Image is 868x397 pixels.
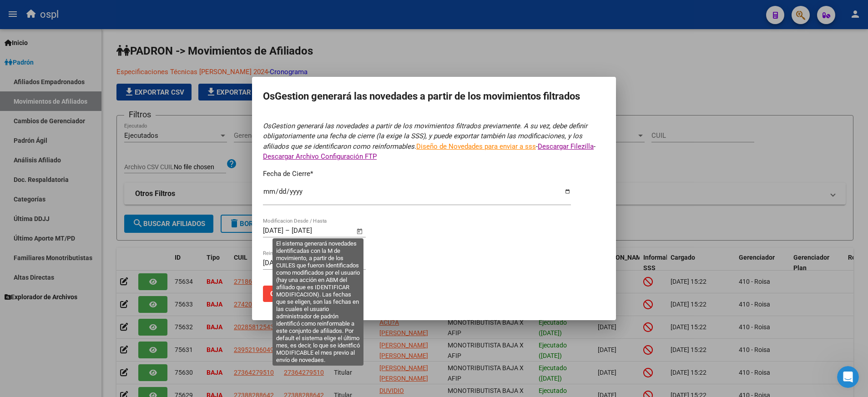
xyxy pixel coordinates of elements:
[285,226,290,235] span: –
[263,121,605,162] p: - -
[263,226,283,235] input: Fecha inicio
[538,142,594,151] a: Descargar Filezilla
[270,290,305,298] span: Cancelar
[837,366,859,388] iframe: Intercom live chat
[285,259,290,267] span: –
[263,88,605,105] h2: OsGestion generará las novedades a partir de los movimientos filtrados
[263,169,605,179] p: Fecha de Cierre
[316,286,361,302] button: Aceptar
[323,290,353,298] span: Aceptar
[292,226,336,235] input: Fecha fin
[263,286,313,302] button: Cancelar
[263,259,283,267] input: Fecha inicio
[416,142,536,151] a: Diseño de Novedades para enviar a sss
[263,152,377,161] a: Descargar Archivo Configuración FTP
[355,258,365,269] button: Open calendar
[355,226,365,236] button: Open calendar
[263,122,587,151] i: OsGestion generará las novedades a partir de los movimientos filtrados previamente. A su vez, deb...
[292,259,336,267] input: Fecha fin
